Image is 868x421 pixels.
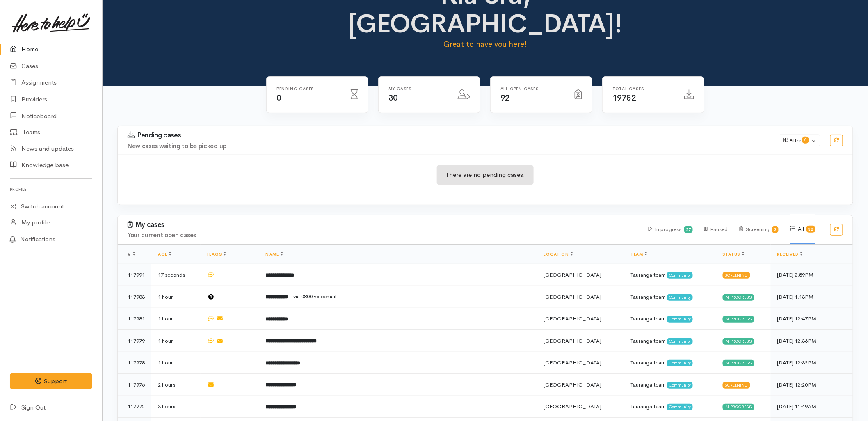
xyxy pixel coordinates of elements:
[207,252,226,257] a: Flags
[118,396,151,418] td: 117972
[723,272,750,279] div: Screening
[624,352,716,374] td: Tauranga team
[612,87,674,91] h6: Total cases
[771,374,853,396] td: [DATE] 12:20PM
[276,87,341,91] h6: Pending cases
[158,252,171,257] a: Age
[802,137,809,143] span: 0
[544,252,573,257] a: Location
[723,316,754,323] div: In progress
[151,352,201,374] td: 1 hour
[667,404,693,410] span: Community
[276,93,281,103] span: 0
[151,396,201,418] td: 3 hours
[151,308,201,330] td: 1 hour
[723,252,745,257] a: Status
[544,359,602,366] span: [GEOGRAPHIC_DATA]
[790,214,815,244] div: All
[118,264,151,286] td: 117991
[388,87,448,91] h6: My cases
[151,374,201,396] td: 2 hours
[290,293,337,300] span: - via 0800 voicemail
[740,215,779,244] div: Screening
[304,39,667,50] p: Great to have you here!
[667,272,693,279] span: Community
[771,264,853,286] td: [DATE] 2:59PM
[118,330,151,352] td: 117979
[723,360,754,366] div: In progress
[10,184,92,195] h6: Profile
[723,294,754,301] div: In progress
[544,381,602,388] span: [GEOGRAPHIC_DATA]
[723,382,750,389] div: Screening
[771,330,853,352] td: [DATE] 12:36PM
[151,264,201,286] td: 17 seconds
[544,403,602,410] span: [GEOGRAPHIC_DATA]
[128,252,135,257] span: #
[118,352,151,374] td: 117978
[10,373,92,390] button: Support
[624,308,716,330] td: Tauranga team
[151,286,201,308] td: 1 hour
[686,227,691,232] b: 27
[624,264,716,286] td: Tauranga team
[128,221,639,229] h3: My cases
[779,135,820,147] button: Filter0
[388,93,398,103] span: 30
[777,252,803,257] a: Received
[667,360,693,366] span: Community
[128,232,639,239] h4: Your current open cases
[667,316,693,323] span: Community
[624,374,716,396] td: Tauranga team
[771,396,853,418] td: [DATE] 11:49AM
[624,286,716,308] td: Tauranga team
[266,252,283,257] a: Name
[649,215,693,244] div: In progress
[612,93,636,103] span: 19752
[667,338,693,345] span: Community
[118,308,151,330] td: 117981
[544,337,602,344] span: [GEOGRAPHIC_DATA]
[128,131,769,140] h3: Pending cases
[118,286,151,308] td: 117983
[544,271,602,278] span: [GEOGRAPHIC_DATA]
[723,338,754,345] div: In progress
[544,293,602,300] span: [GEOGRAPHIC_DATA]
[704,215,728,244] div: Paused
[624,396,716,418] td: Tauranga team
[667,294,693,301] span: Community
[151,330,201,352] td: 1 hour
[544,315,602,322] span: [GEOGRAPHIC_DATA]
[630,252,647,257] a: Team
[500,87,565,91] h6: All Open cases
[624,330,716,352] td: Tauranga team
[128,143,769,150] h4: New cases waiting to be picked up
[667,382,693,389] span: Community
[723,404,754,410] div: In progress
[118,374,151,396] td: 117976
[771,308,853,330] td: [DATE] 12:47PM
[771,286,853,308] td: [DATE] 1:13PM
[809,227,813,232] b: 30
[774,227,777,232] b: 3
[437,165,534,185] div: There are no pending cases.
[500,93,510,103] span: 92
[771,352,853,374] td: [DATE] 12:32PM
